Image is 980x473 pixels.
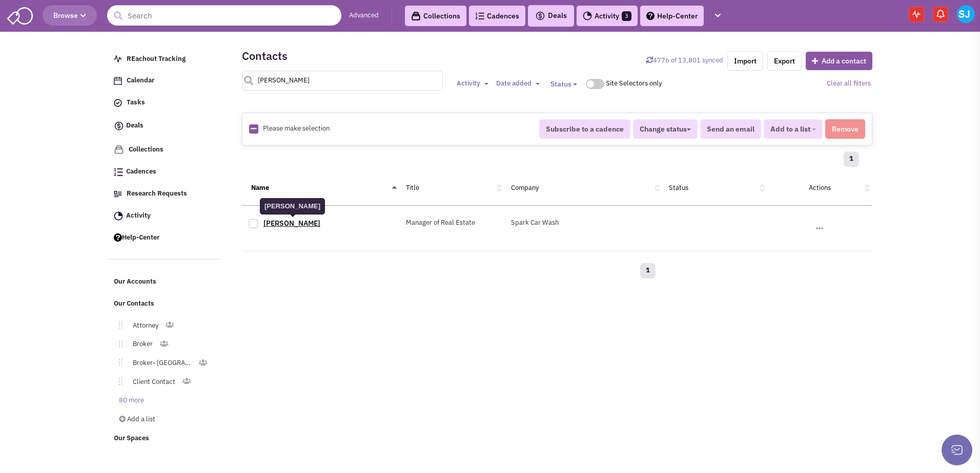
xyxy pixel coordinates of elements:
[109,412,218,427] a: Add a list
[767,51,802,71] a: Export.xlsx
[109,71,220,91] a: Calendar
[109,140,220,160] a: Collections
[109,294,220,314] a: Our Contacts
[583,11,592,20] img: Activity.png
[109,184,220,204] a: Research Requests
[114,99,122,107] img: icon-tasks.png
[114,77,122,85] img: Calendar.png
[109,393,150,408] a: 80 more
[727,51,763,71] a: Import
[114,211,123,221] img: Activity.png
[7,5,33,25] img: SmartAdmin
[109,228,220,248] a: Help-Center
[109,272,220,292] a: Our Accounts
[496,79,532,88] span: Date added
[669,183,688,192] a: Status
[469,6,525,26] a: Cadences
[114,168,123,176] img: Cadences_logo.png
[263,219,320,228] a: [PERSON_NAME]
[577,6,638,26] a: Activity3
[539,119,630,139] button: Subscribe to a cadence
[114,144,124,155] img: icon-collection-lavender.png
[109,93,220,113] a: Tasks
[504,218,662,228] div: Spark Car Wash
[242,51,288,60] h2: Contacts
[263,124,330,133] span: Please make selection
[532,9,570,23] button: Deals
[122,337,159,352] a: Broker
[475,12,484,19] img: Cadences_logo.png
[109,429,220,448] a: Our Spaces
[406,183,419,192] a: Title
[454,78,492,89] button: Activity
[242,71,443,91] input: Search contacts
[544,75,583,93] button: Status
[129,145,164,154] span: Collections
[640,6,704,26] a: Help-Center
[825,119,865,139] button: Remove
[511,183,539,192] a: Company
[249,124,258,134] img: Rectangle.png
[127,189,187,198] span: Research Requests
[114,233,122,242] img: help.png
[43,5,97,26] button: Browse
[809,183,831,192] a: Actions
[844,152,859,167] a: 1
[107,5,341,26] input: Search
[114,120,124,132] img: icon-deals.svg
[53,11,86,20] span: Browse
[349,11,379,20] a: Advanced
[127,98,145,107] span: Tasks
[109,206,220,226] a: Activity
[399,218,504,228] div: Manager of Real Estate
[606,79,666,89] div: Site Selectors only
[957,5,975,23] img: Sarah Jones
[109,50,220,69] a: REachout Tracking
[260,198,325,214] div: [PERSON_NAME]
[827,79,871,88] a: Clear all filters
[114,191,122,197] img: Research.png
[411,11,421,21] img: icon-collection-lavender-black.svg
[457,79,480,88] span: Activity
[114,277,156,286] span: Our Accounts
[126,167,156,176] span: Cadences
[127,76,154,85] span: Calendar
[405,6,466,26] a: Collections
[126,211,151,220] span: Activity
[114,340,122,348] img: Move.png
[535,11,567,20] span: Deals
[122,318,165,333] a: Attorney
[622,11,631,21] span: 3
[109,115,220,137] a: Deals
[535,10,545,22] img: icon-deals.svg
[251,183,269,192] a: Name
[122,375,181,390] a: Client Contact
[114,434,149,443] span: Our Spaces
[114,299,154,308] span: Our Contacts
[122,356,198,371] a: Broker- [GEOGRAPHIC_DATA]
[109,162,220,182] a: Cadences
[114,321,122,329] img: Move.png
[550,79,571,89] span: Status
[114,359,122,366] img: Move.png
[493,78,543,89] button: Date added
[646,12,655,20] img: help.png
[646,56,723,64] a: Sync contacts with Retailsphere
[127,54,186,63] span: REachout Tracking
[114,378,122,385] img: Move.png
[640,263,656,278] a: 1
[806,52,872,70] button: Add a contact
